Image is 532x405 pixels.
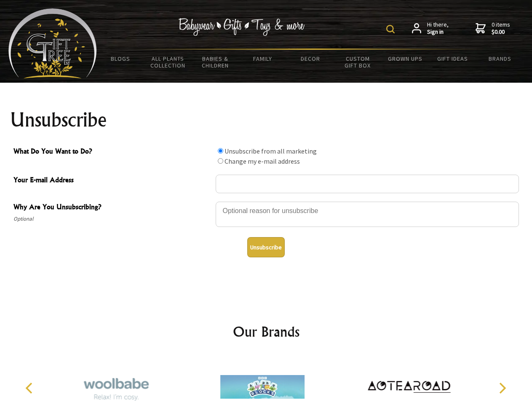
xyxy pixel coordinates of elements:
[8,8,97,78] img: Babyware - Gifts - Toys and more...
[476,21,510,36] a: 0 items$0.00
[427,28,449,36] strong: Sign in
[412,21,449,36] a: Hi there,Sign in
[493,379,511,397] button: Next
[225,157,300,165] label: Change my e-mail address
[13,202,211,214] span: Why Are You Unsubscribing?
[10,110,522,130] h1: Unsubscribe
[427,21,449,36] span: Hi there,
[476,50,524,67] a: Brands
[97,50,144,67] a: BLOGS
[492,21,510,36] span: 0 items
[239,50,287,67] a: Family
[429,50,476,67] a: Gift Ideas
[381,50,429,67] a: Grown Ups
[216,202,519,227] textarea: Why Are You Unsubscribing?
[144,50,192,74] a: All Plants Collection
[216,175,519,193] input: Your E-mail Address
[179,18,305,36] img: Babywear - Gifts - Toys & more
[21,379,40,397] button: Previous
[13,214,211,224] span: Optional
[13,175,211,187] span: Your E-mail Address
[13,146,211,158] span: What Do You Want to Do?
[247,237,285,257] button: Unsubscribe
[218,148,223,154] input: What Do You Want to Do?
[218,158,223,164] input: What Do You Want to Do?
[334,50,382,74] a: Custom Gift Box
[192,50,239,74] a: Babies & Children
[286,50,334,67] a: Decor
[386,25,395,33] img: product search
[17,321,516,342] h2: Our Brands
[225,147,317,155] label: Unsubscribe from all marketing
[492,28,510,36] strong: $0.00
